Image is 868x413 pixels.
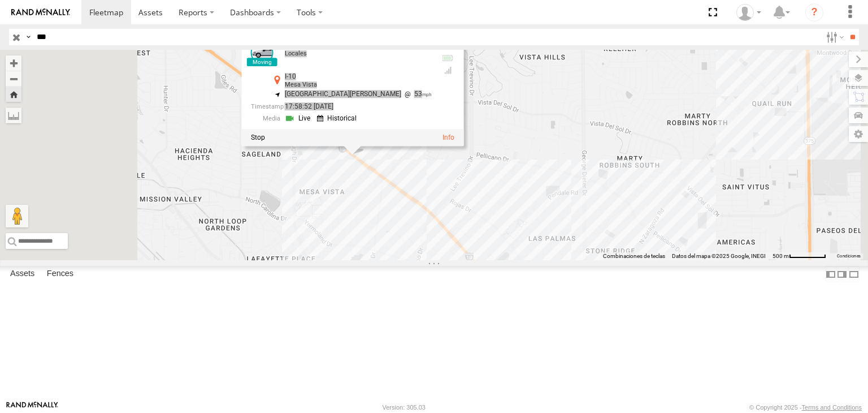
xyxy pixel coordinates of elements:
[442,134,454,141] a: View Asset Details
[836,266,848,282] label: Dock Summary Table to the Right
[769,252,830,260] button: Escala del mapa: 500 m por 62 píxeles
[285,74,432,81] div: I-10
[6,71,21,87] button: Zoom out
[6,205,28,227] button: Arrastra el hombrecito naranja al mapa para abrir Street View
[749,404,862,411] div: © Copyright 2025 -
[825,266,836,282] label: Dock Summary Table to the Left
[251,42,274,64] a: View Asset Details
[285,113,314,124] a: View Live Media Streams
[41,266,79,282] label: Fences
[11,8,70,16] img: rand-logo.svg
[802,404,862,411] a: Terms and Conditions
[848,266,860,282] label: Hide Summary Table
[441,66,454,75] div: GSM Signal = 4
[6,402,58,413] a: Visit our Website
[732,4,765,21] div: Irving Rodriguez
[251,134,265,141] label: Stop Realtime Tracking
[805,3,823,21] i: ?
[285,91,401,98] span: [GEOGRAPHIC_DATA][PERSON_NAME]
[317,113,360,124] a: View Historical Media Streams
[285,50,432,57] div: Locales
[24,29,33,45] label: Search Query
[672,253,766,259] span: Datos del mapa ©2025 Google, INEGI
[285,82,432,89] div: Mesa Vista
[603,252,665,260] button: Combinaciones de teclas
[822,29,846,45] label: Search Filter Options
[5,266,40,282] label: Assets
[251,103,432,110] div: Date/time of location update
[6,107,21,123] label: Measure
[441,54,454,63] div: No voltage information received from this device.
[6,55,21,71] button: Zoom in
[837,254,861,259] a: Condiciones
[401,91,432,98] span: 53
[6,87,21,102] button: Zoom Home
[772,253,789,259] span: 500 m
[849,126,868,142] label: Map Settings
[383,404,426,411] div: Version: 305.03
